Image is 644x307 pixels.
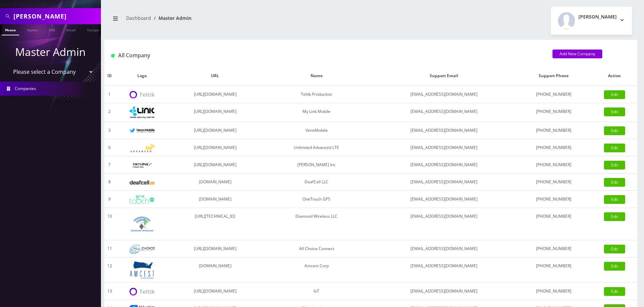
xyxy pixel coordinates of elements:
[372,240,516,257] td: [EMAIL_ADDRESS][DOMAIN_NAME]
[115,66,169,86] th: Logo
[261,208,372,240] td: Diamond Wireless LLC
[604,262,625,271] a: Edit
[2,24,19,35] a: Phone
[104,174,115,191] td: 8
[372,139,516,156] td: [EMAIL_ADDRESS][DOMAIN_NAME]
[130,144,155,152] img: Unlimited Advanced LTE
[169,66,261,86] th: URL
[130,91,155,99] img: Teltik Production
[109,11,366,30] nav: breadcrumb
[516,122,592,139] td: [PHONE_NUMBER]
[604,178,625,187] a: Edit
[84,24,106,35] a: Company
[104,191,115,208] td: 9
[516,174,592,191] td: [PHONE_NUMBER]
[13,10,99,23] input: Search All Companies
[261,66,372,86] th: Name
[169,283,261,300] td: [URL][DOMAIN_NAME]
[552,50,602,58] a: Add New Company
[130,288,155,296] img: IoT
[516,283,592,300] td: [PHONE_NUMBER]
[35,0,52,8] strong: Global
[169,191,261,208] td: [DOMAIN_NAME]
[130,162,155,168] img: Rexing Inc
[104,257,115,283] td: 12
[130,106,155,118] img: My Link Mobile
[516,240,592,257] td: [PHONE_NUMBER]
[261,103,372,122] td: My Link Mobile
[169,139,261,156] td: [URL][DOMAIN_NAME]
[261,86,372,103] td: Teltik Production
[516,257,592,283] td: [PHONE_NUMBER]
[604,195,625,204] a: Edit
[604,287,625,296] a: Edit
[130,180,155,185] img: DeafCell LLC
[604,212,625,221] a: Edit
[592,66,637,86] th: Action
[372,103,516,122] td: [EMAIL_ADDRESS][DOMAIN_NAME]
[130,261,155,279] img: Amcest Corp
[45,24,58,35] a: SIM
[604,108,625,116] a: Edit
[111,54,115,58] img: All Company
[604,161,625,170] a: Edit
[261,191,372,208] td: OneTouch GPS
[169,257,261,283] td: [DOMAIN_NAME]
[104,103,115,122] td: 2
[63,24,79,35] a: Email
[130,245,155,254] img: All Choice Connect
[111,52,542,59] h1: All Company
[516,66,592,86] th: Support Phone
[104,122,115,139] td: 3
[261,257,372,283] td: Amcest Corp
[126,15,151,21] a: Dashboard
[372,122,516,139] td: [EMAIL_ADDRESS][DOMAIN_NAME]
[372,86,516,103] td: [EMAIL_ADDRESS][DOMAIN_NAME]
[104,66,115,86] th: ID
[372,66,516,86] th: Support Email
[372,174,516,191] td: [EMAIL_ADDRESS][DOMAIN_NAME]
[516,156,592,174] td: [PHONE_NUMBER]
[516,191,592,208] td: [PHONE_NUMBER]
[104,208,115,240] td: 10
[130,195,155,204] img: OneTouch GPS
[372,257,516,283] td: [EMAIL_ADDRESS][DOMAIN_NAME]
[604,126,625,135] a: Edit
[261,139,372,156] td: Unlimited Advanced LTE
[104,139,115,156] td: 6
[604,245,625,253] a: Edit
[130,128,155,133] img: VennMobile
[169,208,261,240] td: [URL][TECHNICAL_ID]
[169,240,261,257] td: [URL][DOMAIN_NAME]
[261,283,372,300] td: IoT
[15,86,36,91] span: Companies
[261,156,372,174] td: [PERSON_NAME] Inc
[578,14,617,20] h2: [PERSON_NAME]
[516,103,592,122] td: [PHONE_NUMBER]
[261,240,372,257] td: All Choice Connect
[261,174,372,191] td: DeafCell LLC
[604,144,625,152] a: Edit
[104,156,115,174] td: 7
[104,240,115,257] td: 11
[516,86,592,103] td: [PHONE_NUMBER]
[169,174,261,191] td: [DOMAIN_NAME]
[169,122,261,139] td: [URL][DOMAIN_NAME]
[372,156,516,174] td: [EMAIL_ADDRESS][DOMAIN_NAME]
[516,208,592,240] td: [PHONE_NUMBER]
[372,283,516,300] td: [EMAIL_ADDRESS][DOMAIN_NAME]
[516,139,592,156] td: [PHONE_NUMBER]
[130,211,155,237] img: Diamond Wireless LLC
[604,90,625,99] a: Edit
[169,86,261,103] td: [URL][DOMAIN_NAME]
[24,24,41,35] a: Name
[372,191,516,208] td: [EMAIL_ADDRESS][DOMAIN_NAME]
[169,103,261,122] td: [URL][DOMAIN_NAME]
[104,86,115,103] td: 1
[551,7,632,35] button: [PERSON_NAME]
[151,14,191,22] li: Master Admin
[104,283,115,300] td: 13
[261,122,372,139] td: VennMobile
[169,156,261,174] td: [URL][DOMAIN_NAME]
[372,208,516,240] td: [EMAIL_ADDRESS][DOMAIN_NAME]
